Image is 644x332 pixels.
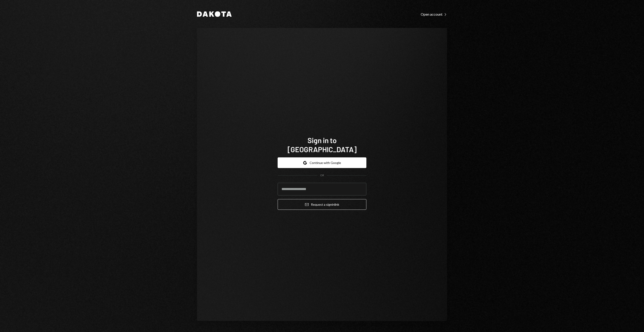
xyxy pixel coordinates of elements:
button: Request a signinlink [278,199,366,210]
a: Open account [421,12,447,17]
h1: Sign in to [GEOGRAPHIC_DATA] [278,136,366,154]
div: OR [320,173,324,177]
div: Open account [421,12,447,17]
button: Continue with Google [278,157,366,168]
